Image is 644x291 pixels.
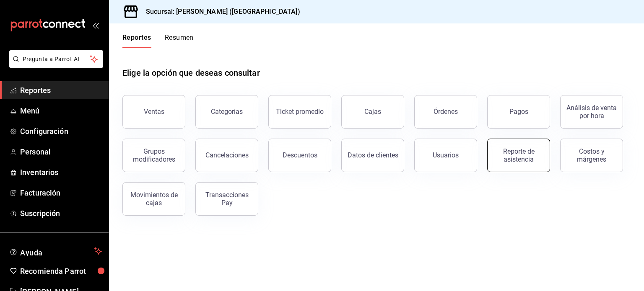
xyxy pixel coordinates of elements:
[20,246,91,256] span: Ayuda
[560,95,623,129] button: Análisis de venta por hora
[6,61,103,70] a: Pregunta a Parrot AI
[205,151,249,159] div: Cancelaciones
[122,67,260,79] h1: Elige la opción que deseas consultar
[122,182,185,216] button: Movimientos de cajas
[433,151,459,159] div: Usuarios
[122,33,194,48] div: navigation tabs
[20,85,102,96] span: Reportes
[144,108,164,116] div: Ventas
[560,139,623,172] button: Costos y márgenes
[211,108,243,116] div: Categorías
[276,108,324,116] div: Ticket promedio
[414,95,477,129] button: Órdenes
[23,55,90,64] span: Pregunta a Parrot AI
[348,151,398,159] div: Datos de clientes
[434,108,458,116] div: Órdenes
[20,146,102,157] span: Personal
[139,7,300,17] h3: Sucursal: [PERSON_NAME] ([GEOGRAPHIC_DATA])
[566,104,618,120] div: Análisis de venta por hora
[487,139,550,172] button: Reporte de asistencia
[509,108,528,116] div: Pagos
[201,191,253,207] div: Transacciones Pay
[566,147,618,163] div: Costos y márgenes
[165,33,194,48] button: Resumen
[9,50,103,68] button: Pregunta a Parrot AI
[20,167,102,178] span: Inventarios
[283,151,317,159] div: Descuentos
[364,107,382,117] div: Cajas
[487,95,550,129] button: Pagos
[92,22,99,28] button: open_drawer_menu
[122,33,151,48] button: Reportes
[20,105,102,116] span: Menú
[493,147,545,163] div: Reporte de asistencia
[414,139,477,172] button: Usuarios
[341,95,404,129] a: Cajas
[128,191,180,207] div: Movimientos de cajas
[195,139,258,172] button: Cancelaciones
[268,139,331,172] button: Descuentos
[195,182,258,216] button: Transacciones Pay
[20,187,102,198] span: Facturación
[122,139,185,172] button: Grupos modificadores
[20,208,102,219] span: Suscripción
[341,139,404,172] button: Datos de clientes
[20,265,102,277] span: Recomienda Parrot
[195,95,258,129] button: Categorías
[268,95,331,129] button: Ticket promedio
[122,95,185,129] button: Ventas
[20,126,102,137] span: Configuración
[128,147,180,163] div: Grupos modificadores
